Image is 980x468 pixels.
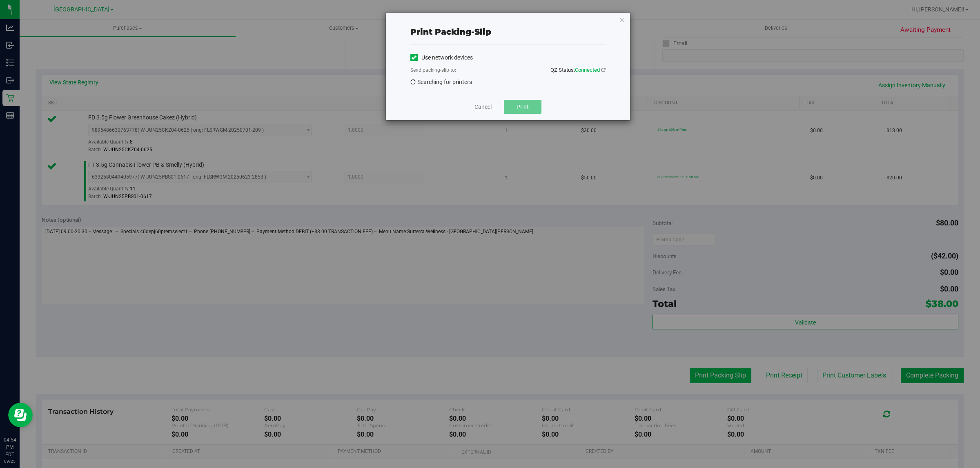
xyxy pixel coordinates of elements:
[410,27,491,37] span: Print packing-slip
[575,67,600,73] span: Connected
[8,403,33,427] iframe: Resource center
[504,100,541,114] button: Print
[410,66,456,74] label: Send packing-slip to:
[550,67,606,73] span: QZ Status:
[517,104,529,110] span: Print
[410,53,473,62] label: Use network devices
[410,79,472,85] span: Searching for printers
[474,103,492,111] a: Cancel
